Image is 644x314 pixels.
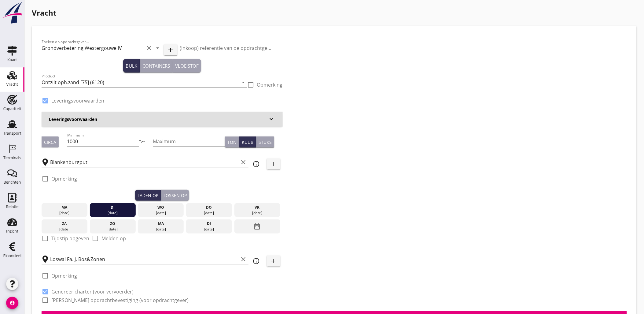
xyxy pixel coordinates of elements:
[51,98,104,104] label: Leveringsvoorwaarden
[6,229,18,233] div: Inzicht
[139,221,182,226] div: ma
[3,156,21,160] div: Terminals
[240,256,247,263] i: clear
[43,210,86,216] div: [DATE]
[175,62,199,69] div: Vloeistof
[91,210,134,216] div: [DATE]
[50,254,239,264] input: Losplaats
[227,139,237,145] div: Ton
[42,136,59,148] button: Circa
[153,136,225,146] input: Maximum
[51,297,189,303] label: [PERSON_NAME] opdrachtbevestiging (voor opdrachtgever)
[142,62,170,69] div: Containers
[51,289,134,295] label: Genereer charter (voor vervoerder)
[240,79,247,86] i: arrow_drop_down
[67,136,139,146] input: Minimum
[188,210,230,216] div: [DATE]
[242,139,253,145] div: Kuub
[32,7,637,18] h1: Vracht
[180,43,282,53] input: (inkoop) referentie van de opdrachtgever
[42,77,239,87] input: Product
[236,210,279,216] div: [DATE]
[140,59,173,73] button: Containers
[43,226,86,232] div: [DATE]
[256,136,274,148] button: Stuks
[139,210,182,216] div: [DATE]
[3,254,21,258] div: Financieel
[139,205,182,210] div: wo
[139,139,153,145] div: Tot
[91,205,134,210] div: di
[123,59,140,73] button: Bulk
[3,131,21,135] div: Transport
[4,180,21,184] div: Berichten
[43,221,86,226] div: za
[139,226,182,232] div: [DATE]
[173,59,201,73] button: Vloeistof
[3,107,21,111] div: Capaciteit
[188,221,230,226] div: di
[164,192,187,199] div: Lossen op
[43,205,86,210] div: ma
[268,115,275,123] i: keyboard_arrow_down
[253,257,260,265] i: info_outline
[188,205,230,210] div: do
[44,139,56,145] div: Circa
[101,235,126,241] label: Melden op
[51,273,77,279] label: Opmerking
[167,46,174,54] i: add
[42,43,144,53] input: Zoeken op opdrachtgever...
[270,160,277,168] i: add
[154,44,161,52] i: arrow_drop_down
[91,226,134,232] div: [DATE]
[91,221,134,226] div: zo
[126,62,137,69] div: Bulk
[257,82,283,88] label: Opmerking
[236,205,279,210] div: vr
[51,176,77,182] label: Opmerking
[259,139,272,145] div: Stuks
[6,205,18,209] div: Relatie
[135,190,161,201] button: Laden op
[254,221,261,232] i: date_range
[161,190,189,201] button: Lossen op
[6,297,18,309] i: account_circle
[49,116,268,122] h3: Leveringsvoorwaarden
[1,2,23,24] img: logo-small.a267ee39.svg
[225,136,239,148] button: Ton
[270,257,277,265] i: add
[6,82,18,86] div: Vracht
[7,58,17,62] div: Kaart
[239,136,256,148] button: Kuub
[253,160,260,168] i: info_outline
[138,192,158,199] div: Laden op
[188,226,230,232] div: [DATE]
[50,157,239,167] input: Laadplaats
[51,235,89,241] label: Tijdstip opgeven
[145,44,153,52] i: clear
[240,159,247,166] i: clear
